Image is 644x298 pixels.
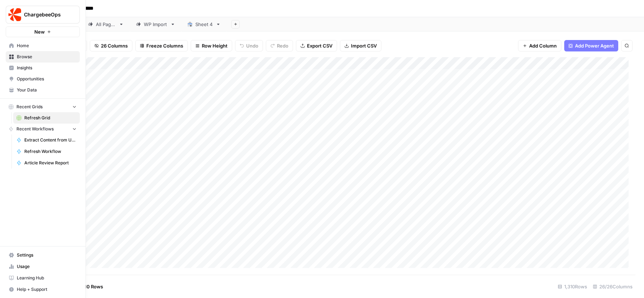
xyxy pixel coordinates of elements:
[13,157,80,169] a: Article Review Report
[17,54,77,60] span: Browse
[191,40,232,51] button: Row Height
[17,263,77,270] span: Usage
[17,286,77,293] span: Help + Support
[202,42,228,49] span: Row Height
[6,73,80,85] a: Opportunities
[6,26,80,37] button: New
[564,40,618,51] button: Add Power Agent
[296,40,337,51] button: Export CSV
[13,134,80,146] a: Extract Content from URL
[17,76,77,82] span: Opportunities
[6,6,80,24] button: Workspace: ChargebeeOps
[555,281,590,292] div: 1,310 Rows
[6,272,80,284] a: Learning Hub
[307,42,332,49] span: Export CSV
[6,101,80,112] button: Recent Grids
[74,283,103,290] span: Add 10 Rows
[6,40,80,51] a: Home
[340,40,381,51] button: Import CSV
[96,21,116,28] div: All Pages
[6,62,80,74] a: Insights
[135,40,188,51] button: Freeze Columns
[575,42,614,49] span: Add Power Agent
[266,40,293,51] button: Redo
[24,115,77,121] span: Refresh Grid
[6,261,80,272] a: Usage
[17,65,77,71] span: Insights
[17,87,77,93] span: Your Data
[24,148,77,155] span: Refresh Workflow
[351,42,377,49] span: Import CSV
[235,40,263,51] button: Undo
[82,17,130,31] a: All Pages
[16,126,54,132] span: Recent Workflows
[529,42,557,49] span: Add Column
[24,11,67,18] span: ChargebeeOps
[195,21,213,28] div: Sheet 4
[144,21,167,28] div: WP Import
[17,252,77,258] span: Settings
[6,284,80,295] button: Help + Support
[130,17,181,31] a: WP Import
[181,17,227,31] a: Sheet 4
[6,124,80,134] button: Recent Workflows
[13,112,80,124] a: Refresh Grid
[6,51,80,63] a: Browse
[24,137,77,143] span: Extract Content from URL
[101,42,128,49] span: 26 Columns
[277,42,288,49] span: Redo
[518,40,561,51] button: Add Column
[8,8,21,21] img: ChargebeeOps Logo
[590,281,635,292] div: 26/26 Columns
[17,275,77,281] span: Learning Hub
[90,40,132,51] button: 26 Columns
[24,160,77,166] span: Article Review Report
[146,42,183,49] span: Freeze Columns
[34,28,45,35] span: New
[6,249,80,261] a: Settings
[16,104,43,110] span: Recent Grids
[246,42,258,49] span: Undo
[17,43,77,49] span: Home
[6,84,80,96] a: Your Data
[13,146,80,157] a: Refresh Workflow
